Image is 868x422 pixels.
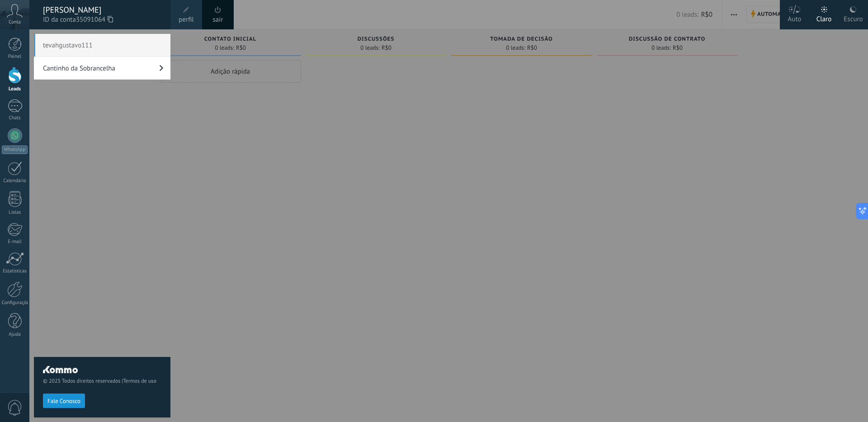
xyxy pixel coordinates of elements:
[43,397,85,404] a: Fale Conosco
[123,378,156,384] a: Termos de uso
[179,15,193,25] span: perfil
[844,6,863,29] div: Escuro
[2,268,28,274] div: Estatísticas
[43,394,85,408] button: Fale Conosco
[213,15,223,25] a: sair
[2,300,28,306] div: Configurações
[34,34,170,56] span: tevahgustavo111
[2,86,28,92] div: Leads
[43,378,161,384] span: © 2025 Todos direitos reservados |
[788,6,802,29] div: Auto
[47,398,80,404] span: Fale Conosco
[2,178,28,184] div: Calendário
[43,15,161,25] span: ID da conta
[2,54,28,60] div: Painel
[2,332,28,338] div: Ajuda
[2,239,28,245] div: E-mail
[43,5,161,15] div: [PERSON_NAME]
[816,6,832,29] div: Claro
[34,57,170,80] a: Cantinho da Sobrancelha
[2,145,28,154] div: WhatsApp
[9,19,21,25] span: Conta
[2,115,28,121] div: Chats
[2,210,28,216] div: Listas
[76,15,113,25] span: 35091064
